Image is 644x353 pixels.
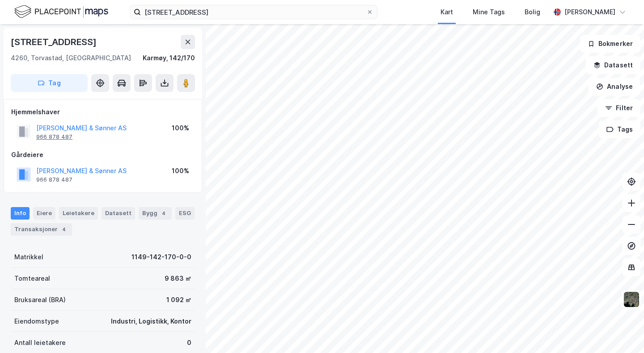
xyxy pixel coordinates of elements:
[599,310,644,353] div: Kontrollprogram for chat
[14,4,108,20] img: logo.f888ab2527a4732fd821a326f86c7f29.svg
[14,252,43,262] div: Matrikkel
[597,99,640,117] button: Filter
[586,56,640,74] button: Datasett
[165,273,191,284] div: 9 863 ㎡
[102,207,135,220] div: Datasett
[14,295,66,305] div: Bruksareal (BRA)
[59,207,98,220] div: Leietakere
[143,53,195,63] div: Karmøy, 142/170
[14,337,66,348] div: Antall leietakere
[36,176,72,183] div: 966 878 487
[131,252,191,262] div: 1149-142-170-0-0
[525,7,540,17] div: Bolig
[14,316,59,327] div: Eiendomstype
[59,225,68,234] div: 4
[11,53,131,63] div: 4260, Torvastad, [GEOGRAPHIC_DATA]
[11,150,195,160] div: Gårdeiere
[599,310,644,353] iframe: Chat Widget
[175,207,195,220] div: ESG
[564,7,615,17] div: [PERSON_NAME]
[11,207,30,220] div: Info
[589,78,640,96] button: Analyse
[14,273,50,284] div: Tomteareal
[623,291,640,308] img: 9k=
[159,209,168,218] div: 4
[473,7,505,17] div: Mine Tags
[599,120,640,138] button: Tags
[11,107,195,117] div: Hjemmelshaver
[111,316,191,327] div: Industri, Logistikk, Kontor
[441,7,453,17] div: Kart
[36,133,72,141] div: 966 878 487
[11,35,98,49] div: [STREET_ADDRESS]
[172,166,189,176] div: 100%
[11,223,72,236] div: Transaksjoner
[139,207,172,220] div: Bygg
[141,5,366,19] input: Søk på adresse, matrikkel, gårdeiere, leietakere eller personer
[33,207,55,220] div: Eiere
[166,295,191,305] div: 1 092 ㎡
[580,35,640,53] button: Bokmerker
[187,337,191,348] div: 0
[11,74,88,92] button: Tag
[172,123,189,133] div: 100%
